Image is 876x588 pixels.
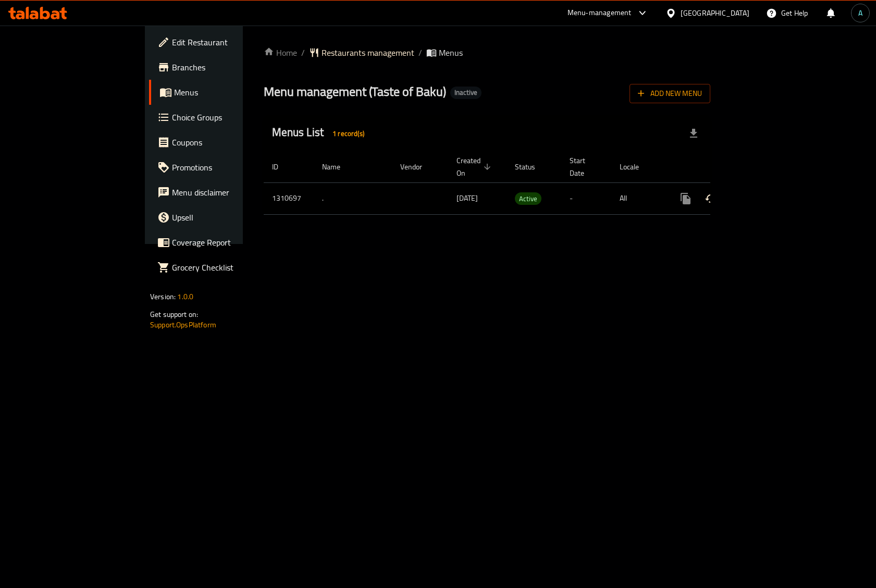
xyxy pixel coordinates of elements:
a: Upsell [149,205,291,230]
span: Active [515,193,541,205]
table: enhanced table [264,151,782,215]
a: Coupons [149,130,291,155]
a: Support.OpsPlatform [150,318,216,332]
h2: Menus List [272,125,371,142]
a: Menus [149,80,291,105]
div: [GEOGRAPHIC_DATA] [681,7,749,19]
td: . [314,182,392,214]
a: Choice Groups [149,105,291,130]
span: Created On [456,154,494,179]
span: Locale [620,161,652,173]
div: Active [515,192,541,205]
span: Choice Groups [172,111,283,124]
td: - [561,182,611,214]
span: Add New Menu [638,87,702,100]
div: Export file [681,121,706,146]
nav: breadcrumb [264,46,710,59]
span: Name [322,161,354,173]
span: Menu management ( Taste of Baku ) [264,80,446,103]
span: Branches [172,61,283,73]
a: Promotions [149,155,291,180]
span: Menu disclaimer [172,186,283,199]
span: Upsell [172,211,283,224]
div: Total records count [326,125,371,142]
span: Menus [174,86,283,99]
th: Actions [665,151,782,183]
div: Inactive [450,87,482,99]
button: Add New Menu [630,84,710,103]
span: 1 record(s) [326,129,371,139]
span: Inactive [450,88,482,97]
span: Version: [150,290,176,303]
span: [DATE] [456,191,478,205]
span: Grocery Checklist [172,261,283,274]
span: Start Date [570,154,599,179]
span: Get support on: [150,308,198,321]
a: Restaurants management [309,46,414,59]
span: 1.0.0 [177,290,193,303]
span: Menus [439,46,463,59]
a: Branches [149,55,291,80]
span: Edit Restaurant [172,36,283,48]
div: Menu-management [567,7,632,19]
span: Promotions [172,161,283,174]
td: All [611,182,665,214]
a: Grocery Checklist [149,255,291,280]
span: Coverage Report [172,236,283,249]
button: more [673,186,698,211]
a: Menu disclaimer [149,180,291,205]
li: / [301,46,305,59]
a: Edit Restaurant [149,30,291,55]
span: Coupons [172,136,283,149]
span: Restaurants management [322,46,414,59]
span: Vendor [400,161,436,173]
li: / [418,46,422,59]
span: A [858,7,862,19]
button: Change Status [698,186,723,211]
span: Status [515,161,549,173]
span: ID [272,161,292,173]
a: Coverage Report [149,230,291,255]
